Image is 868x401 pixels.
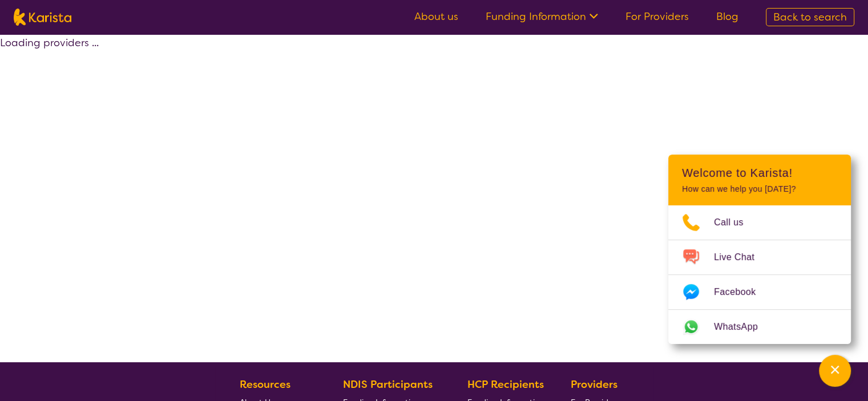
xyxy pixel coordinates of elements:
[766,8,854,26] a: Back to search
[773,10,847,24] span: Back to search
[714,214,757,231] span: Call us
[467,378,544,391] b: HCP Recipients
[716,10,738,23] a: Blog
[571,378,617,391] b: Providers
[668,205,851,344] ul: Choose channel
[625,10,689,23] a: For Providers
[714,318,772,335] span: WhatsApp
[240,378,290,391] b: Resources
[714,283,769,301] span: Facebook
[714,249,768,266] span: Live Chat
[343,378,433,391] b: NDIS Participants
[682,184,837,194] p: How can we help you [DATE]?
[486,10,598,23] a: Funding Information
[682,166,837,180] h2: Welcome to Karista!
[668,310,851,344] a: Web link opens in a new tab.
[668,155,851,344] div: Channel Menu
[819,355,851,387] button: Channel Menu
[414,10,458,23] a: About us
[14,9,71,26] img: Karista logo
